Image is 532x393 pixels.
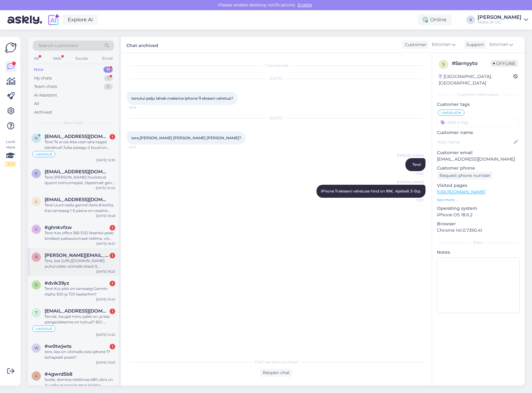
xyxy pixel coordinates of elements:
div: Chat started [127,63,425,68]
div: Socials [74,54,89,63]
div: 1 [110,253,115,258]
p: [EMAIL_ADDRESS][DOMAIN_NAME] [437,156,520,162]
span: 4 [35,374,37,378]
div: [DATE] 16:23 [96,269,115,274]
a: [URL][DOMAIN_NAME] [437,189,486,195]
span: #4gwrd5b8 [45,371,72,377]
div: [PERSON_NAME] [477,15,521,20]
div: Request phone number [437,171,493,180]
div: 0 [104,84,113,90]
img: Askly Logo [5,42,17,54]
div: [DATE] [127,76,425,81]
div: Tere, kas [URL][DOMAIN_NAME] puhul oleks võimalik tõesti 5 tööpäevaga telefon [PERSON_NAME] või o... [45,258,115,269]
div: AI Assistant [34,92,57,98]
div: 7 [104,75,113,81]
input: Add name [437,139,512,145]
div: Online [418,14,451,25]
span: [PERSON_NAME] [397,180,424,184]
div: [DATE] 16:48 [96,214,115,218]
span: 5 [443,62,445,67]
span: Offline [491,60,518,67]
div: Archived [34,109,52,115]
div: [DATE] 16:33 [96,241,115,246]
label: Chat archived [126,41,158,49]
p: Chrome 141.0.7390.41 [437,227,520,234]
span: trumbergtommy@gmail.com [45,308,109,314]
div: tere, kas on võimalik osta iphone 17 kohapealt poest? [45,349,115,360]
span: tere,[PERSON_NAME] [PERSON_NAME] [PERSON_NAME]? [131,136,241,140]
span: t [35,310,37,315]
div: 11 [103,67,113,73]
div: Tere! Kui pikk on tarneaeg Garmin Alpha 300 ja T20 kaelarihm? [45,286,115,297]
div: Tervist, kaugel minu pakk on, ja kas pangaülekanne on tulnud? BIC: [SWIFT_CODE] TELLIMUSE ANDMED:... [45,314,115,325]
p: Customer phone [437,165,520,171]
div: Tere! Kas office 365 ESD litsentsi peab kindlasti pakiautomaati tellima, või tellin esindusse ja ... [45,230,115,241]
div: [DATE] 15:45 [96,297,115,302]
span: 13:57 [400,198,424,203]
input: Add a tag [437,118,520,127]
div: 1 [110,134,115,140]
div: [DATE] 13:03 [96,360,115,365]
span: Estonian [432,41,451,48]
span: 13:41 [129,145,152,149]
p: See more ... [437,197,520,203]
a: [PERSON_NAME]Mobix JK OÜ [477,15,528,25]
p: Customer email [437,149,520,156]
img: explore-ai [47,13,60,26]
div: Tere! Uurin kella garmin fenix 8 kohta. Kas tarneaeg 1-5 päeva on reaalne aeg? Kellaks siis [URL]... [45,202,115,214]
div: 1 [110,281,115,286]
span: tere,kui palju laheb maksma iphone 11 ekraani vahetus? [131,96,233,101]
div: Email [101,54,114,63]
div: Customer information [437,92,520,97]
span: Tere! [412,162,421,167]
div: Team chats [34,84,57,90]
div: All [34,101,39,107]
div: Web [52,54,63,63]
div: 1 [110,309,115,314]
span: #dvik39yz [45,280,69,286]
div: [DATE] [127,115,425,121]
div: Support [464,41,484,48]
div: Tere! [PERSON_NAME] huvitatud dysoni tolmuimejast, täpsemalt gen5 mudelist. Leidsin kaks sama too... [45,175,115,186]
span: New chats [63,120,83,126]
a: Explore AI [63,15,98,25]
span: e [35,171,37,176]
span: Estonian [489,41,508,48]
div: All [33,54,40,63]
div: [GEOGRAPHIC_DATA], [GEOGRAPHIC_DATA] [439,73,513,86]
div: [DATE] 10:43 [96,186,115,190]
span: vastatud [36,327,52,330]
span: iPhone 11 ekraani vahetuse hind on 99€. Ajaliselt 3-5tp. [321,189,421,193]
span: l [35,199,37,204]
div: Tere! Te ei ole ikka veel raha tagasi kandnud! Juba peaagu 2 kuud on tellimuse tühistamisest mööd... [45,139,115,150]
span: d [35,283,38,287]
p: Notes [437,249,520,256]
div: Reopen chat [260,369,292,377]
span: vastatud [36,152,52,156]
div: New [34,67,44,73]
span: Search customers [38,42,78,49]
div: 1 [110,225,115,231]
div: Customer [402,41,426,48]
span: nilsmikk@gmail.com [45,134,109,139]
p: Browser [437,221,520,227]
span: r [35,255,38,259]
span: vastatud [441,111,457,114]
p: Operating system [437,205,520,212]
span: 13:56 [400,171,424,176]
div: [DATE] 14:22 [96,332,115,337]
div: 2 / 3 [5,161,16,167]
span: laanepeeter@gmail.com [45,197,109,202]
div: Look Here [5,139,16,167]
span: elerin.lohmus@gmail.com [45,169,109,175]
span: n [35,136,38,140]
p: Visited pages [437,182,520,189]
div: Extra [437,240,520,245]
p: iPhone OS 18.6.2 [437,212,520,218]
span: risko.ruus@gmail.com [45,253,109,258]
div: 1 [110,344,115,349]
span: w [34,346,38,350]
span: 15:39 [129,105,152,110]
p: Customer tags [437,101,520,108]
div: Mobix JK OÜ [477,20,521,25]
